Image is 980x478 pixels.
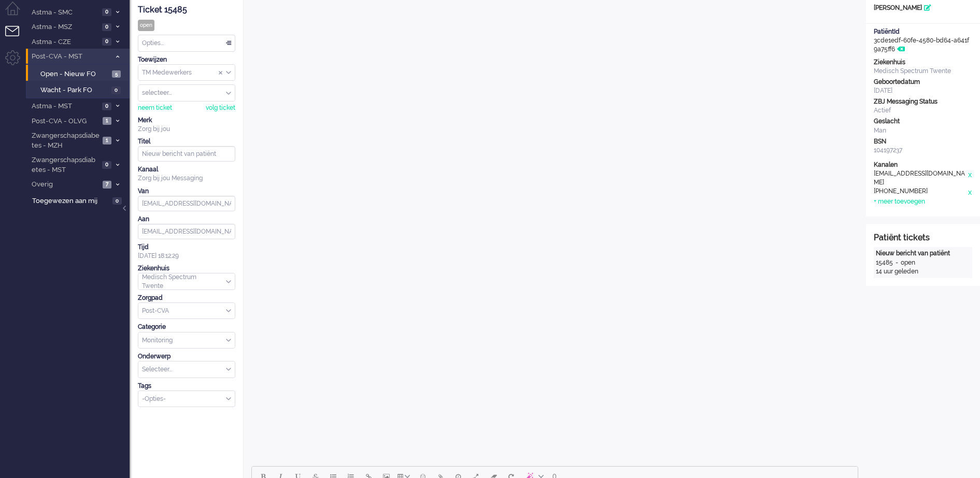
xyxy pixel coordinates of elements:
div: Ziekenhuis [874,58,972,67]
span: Astma - MST [30,102,99,111]
div: PatiëntId [874,27,972,36]
div: Kanaal [138,165,235,174]
div: x [967,169,972,187]
div: Geslacht [874,117,972,126]
span: 0 [102,23,111,31]
div: Ticket 15485 [138,4,235,16]
span: 0 [102,38,111,46]
div: Kanalen [874,161,972,169]
div: Actief [874,106,972,115]
div: Assign Group [138,64,235,81]
div: Ziekenhuis [138,264,235,273]
a: Open - Nieuw FO 5 [30,68,129,79]
li: Tickets menu [5,26,29,49]
div: Aan [138,215,235,224]
div: Geboortedatum [874,78,972,86]
li: Dashboard menu [5,2,29,25]
span: Post-CVA - OLVG [30,117,100,126]
span: 1 [103,117,111,125]
div: [DATE] 18:12:29 [138,243,235,260]
span: Open - Nieuw FO [40,69,109,79]
div: Zorg bij jou [138,125,235,134]
div: 15485 [876,258,893,267]
div: Toewijzen [138,55,235,64]
span: Zwangerschapsdiabetes - MZH [30,131,100,150]
span: Overig [30,180,100,190]
a: Wacht - Park FO 0 [30,84,129,95]
div: 104197237 [874,146,972,155]
div: + meer toevoegen [874,197,925,206]
div: open [138,20,154,31]
span: Wacht - Park FO [40,85,109,95]
div: BSN [874,137,972,146]
div: Merk [138,116,235,125]
span: 7 [103,181,111,189]
div: open [901,258,915,267]
span: Toegewezen aan mij [32,196,109,206]
div: [PHONE_NUMBER] [874,187,967,197]
div: - [893,258,901,267]
div: Onderwerp [138,352,235,361]
span: 0 [102,8,111,16]
span: Astma - MSZ [30,22,99,32]
div: [PERSON_NAME] [866,4,980,12]
div: neem ticket [138,104,172,112]
li: Admin menu [5,50,29,74]
div: Tijd [138,243,235,252]
span: 5 [112,70,121,78]
div: Select Tags [138,390,235,408]
div: Man [874,126,972,135]
div: 14 uur geleden [876,267,970,276]
div: Zorg bij jou Messaging [138,174,235,183]
span: 0 [102,161,111,169]
span: 0 [112,197,122,205]
span: 1 [103,137,111,144]
div: Patiënt tickets [874,232,972,244]
div: [EMAIL_ADDRESS][DOMAIN_NAME] [874,169,967,187]
span: Post-CVA - MST [30,52,110,62]
span: 0 [111,86,121,94]
div: Categorie [138,323,235,331]
div: x [967,187,972,197]
div: volg ticket [206,104,235,112]
span: Zwangerschapsdiabetes - MST [30,155,99,175]
div: Medisch Spectrum Twente [874,67,972,76]
span: Astma - CZE [30,37,99,47]
div: Zorgpad [138,294,235,302]
div: ZBJ Messaging Status [874,97,972,106]
span: 0 [102,103,111,110]
div: Tags [138,382,235,390]
div: [DATE] [874,86,972,95]
body: Rich Text Area. Press ALT-0 for help. [4,4,602,22]
a: Toegewezen aan mij 0 [30,195,130,206]
div: Titel [138,137,235,146]
div: Nieuw bericht van patiënt [876,249,970,258]
div: Van [138,187,235,196]
div: Assign User [138,84,235,102]
div: 3cde1edf-60fe-4580-bd64-a641f9a75ff6 [866,27,980,54]
span: Astma - SMC [30,8,99,18]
